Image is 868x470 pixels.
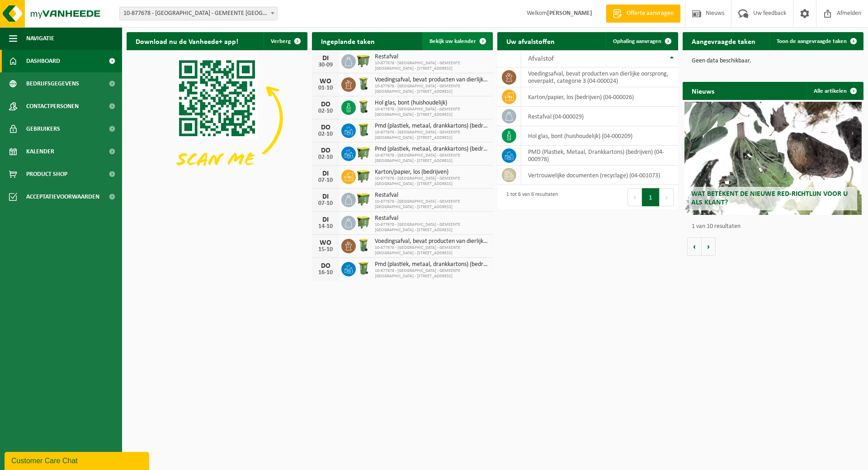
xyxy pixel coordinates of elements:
div: 14-10 [316,223,335,230]
a: Bekijk uw kalender [422,32,492,50]
div: 30-09 [316,62,335,68]
span: Navigatie [26,27,54,50]
div: WO [316,239,335,247]
span: 10-877678 - [GEOGRAPHIC_DATA] - GEMEENTE [GEOGRAPHIC_DATA] - [STREET_ADDRESS] [375,245,488,256]
h2: Nieuws [683,82,723,100]
span: Restafval [375,215,488,222]
div: DI [316,216,335,223]
span: 10-877678 - [GEOGRAPHIC_DATA] - GEMEENTE [GEOGRAPHIC_DATA] - [STREET_ADDRESS] [375,199,488,210]
span: Pmd (plastiek, metaal, drankkartons) (bedrijven) [375,146,488,153]
iframe: chat widget [5,450,151,470]
img: WB-0240-HPE-GN-50 [356,122,371,138]
div: 16-10 [316,270,335,276]
div: DI [316,193,335,200]
span: Offerte aanvragen [624,9,676,18]
button: Verberg [264,32,307,50]
span: 10-877678 - [GEOGRAPHIC_DATA] - GEMEENTE [GEOGRAPHIC_DATA] - [STREET_ADDRESS] [375,107,488,118]
img: WB-0140-HPE-GN-50 [356,237,371,253]
img: WB-1100-HPE-GN-50 [356,53,371,68]
h2: Download nu de Vanheede+ app! [127,32,247,50]
span: Ophaling aanvragen [613,38,661,44]
span: Gebruikers [26,118,60,140]
p: Geen data beschikbaar. [692,58,854,64]
a: Alle artikelen [807,82,863,100]
span: Kalender [26,140,54,163]
div: WO [316,78,335,85]
h2: Ingeplande taken [312,32,384,50]
span: Toon de aangevraagde taken [777,38,847,44]
a: Wat betekent de nieuwe RED-richtlijn voor u als klant? [684,102,862,215]
div: DO [316,124,335,131]
span: Restafval [375,53,488,61]
span: Restafval [375,192,488,199]
button: Next [660,188,674,206]
span: Verberg [271,38,291,44]
span: 10-877678 - [GEOGRAPHIC_DATA] - GEMEENTE [GEOGRAPHIC_DATA] - [STREET_ADDRESS] [375,153,488,164]
span: Pmd (plastiek, metaal, drankkartons) (bedrijven) [375,261,488,268]
span: Pmd (plastiek, metaal, drankkartons) (bedrijven) [375,123,488,130]
span: 10-877678 - [GEOGRAPHIC_DATA] - GEMEENTE [GEOGRAPHIC_DATA] - [STREET_ADDRESS] [375,130,488,141]
a: Toon de aangevraagde taken [769,32,863,50]
td: PMD (Plastiek, Metaal, Drankkartons) (bedrijven) (04-000978) [521,146,678,166]
button: Previous [627,188,642,206]
div: 02-10 [316,108,335,114]
button: Volgende [702,237,716,256]
td: karton/papier, los (bedrijven) (04-000026) [521,87,678,107]
div: DI [316,55,335,62]
img: WB-1100-HPE-GN-50 [356,145,371,161]
span: 10-877678 - [GEOGRAPHIC_DATA] - GEMEENTE [GEOGRAPHIC_DATA] - [STREET_ADDRESS] [375,268,488,279]
span: Product Shop [26,163,67,185]
div: 1 tot 6 van 6 resultaten [502,187,558,207]
span: 10-877678 - [GEOGRAPHIC_DATA] - GEMEENTE [GEOGRAPHIC_DATA] - [STREET_ADDRESS] [375,222,488,233]
div: 07-10 [316,200,335,207]
button: Vorige [687,237,702,256]
td: vertrouwelijke documenten (recyclage) (04-001073) [521,166,678,185]
span: Acceptatievoorwaarden [26,185,99,208]
div: 01-10 [316,85,335,91]
h2: Uw afvalstoffen [497,32,564,50]
strong: [PERSON_NAME] [547,10,592,17]
div: DI [316,170,335,177]
span: 10-877678 - [GEOGRAPHIC_DATA] - GEMEENTE [GEOGRAPHIC_DATA] - [STREET_ADDRESS] [375,61,488,71]
span: Karton/papier, los (bedrijven) [375,169,488,176]
img: WB-1100-HPE-GN-50 [356,191,371,207]
span: Bekijk uw kalender [429,38,476,44]
span: Contactpersonen [26,95,79,118]
span: Wat betekent de nieuwe RED-richtlijn voor u als klant? [691,190,848,206]
span: 10-877678 - [GEOGRAPHIC_DATA] - GEMEENTE [GEOGRAPHIC_DATA] - [STREET_ADDRESS] [375,84,488,95]
td: voedingsafval, bevat producten van dierlijke oorsprong, onverpakt, categorie 3 (04-000024) [521,67,678,87]
span: Afvalstof [528,55,554,62]
img: WB-1100-HPE-GN-50 [356,168,371,184]
div: 07-10 [316,177,335,184]
img: Download de VHEPlus App [127,50,307,186]
div: DO [316,147,335,154]
img: WB-0140-HPE-GN-50 [356,76,371,91]
div: 02-10 [316,154,335,161]
div: DO [316,262,335,270]
td: restafval (04-000029) [521,107,678,126]
span: Voedingsafval, bevat producten van dierlijke oorsprong, onverpakt, categorie 3 [375,238,488,245]
span: 10-877678 - [GEOGRAPHIC_DATA] - GEMEENTE [GEOGRAPHIC_DATA] - [STREET_ADDRESS] [375,176,488,187]
span: Bedrijfsgegevens [26,72,79,95]
span: 10-877678 - GBS LINDENLAAN - GEMEENTE BEVEREN - KOSTENPLAATS 6 - BEVEREN-WAAS [120,7,277,20]
button: 1 [642,188,660,206]
span: Dashboard [26,50,60,72]
div: 15-10 [316,247,335,253]
div: 02-10 [316,131,335,138]
p: 1 van 10 resultaten [692,223,859,230]
div: DO [316,101,335,108]
img: WB-0140-HPE-GN-50 [356,99,371,114]
span: Hol glas, bont (huishoudelijk) [375,100,488,107]
a: Offerte aanvragen [606,5,680,23]
img: WB-0240-HPE-GN-50 [356,261,371,276]
a: Ophaling aanvragen [606,32,677,50]
td: hol glas, bont (huishoudelijk) (04-000209) [521,126,678,146]
span: Voedingsafval, bevat producten van dierlijke oorsprong, onverpakt, categorie 3 [375,76,488,84]
img: WB-1100-HPE-GN-50 [356,214,371,230]
h2: Aangevraagde taken [683,32,764,50]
